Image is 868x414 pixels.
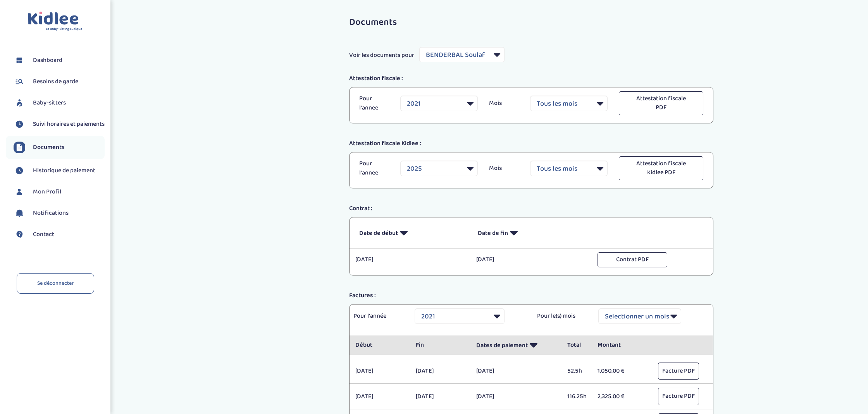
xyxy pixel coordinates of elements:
[14,207,105,219] a: Notifications
[343,139,719,148] div: Attestation fiscale Kidlee :
[33,209,69,218] span: Notifications
[33,187,61,197] span: Mon Profil
[33,230,54,239] span: Contact
[14,142,25,153] img: documents.svg
[33,56,62,65] span: Dashboard
[476,255,586,264] p: [DATE]
[355,340,404,350] p: Début
[658,363,699,380] button: Facture PDF
[359,223,466,242] p: Date de début
[658,392,699,400] a: Facture PDF
[14,229,105,240] a: Contact
[14,165,105,176] a: Historique de paiement
[14,165,25,176] img: suivihoraire.svg
[33,98,66,108] span: Baby-sitters
[416,340,465,350] p: Fin
[416,392,465,401] p: [DATE]
[355,255,465,264] p: [DATE]
[355,392,404,401] p: [DATE]
[359,94,389,113] p: Pour l'annee
[343,291,719,300] div: Factures :
[619,156,703,180] button: Attestation fiscale Kidlee PDF
[355,366,404,376] p: [DATE]
[619,91,703,115] button: Attestation fiscale PDF
[14,142,105,153] a: Documents
[14,55,25,66] img: dashboard.svg
[14,118,105,130] a: Suivi horaires et paiements
[619,164,703,172] a: Attestation fiscale Kidlee PDF
[14,186,105,198] a: Mon Profil
[349,51,414,60] span: Voir les documents pour
[567,392,586,401] p: 116.25h
[478,223,585,242] p: Date de fin
[349,17,713,27] h3: Documents
[14,76,25,87] img: besoin.svg
[33,120,105,129] span: Suivi horaires et paiements
[28,12,83,31] img: logo.svg
[14,76,105,87] a: Besoins de garde
[33,166,95,175] span: Historique de paiement
[353,311,403,321] p: Pour l'année
[14,229,25,240] img: contact.svg
[416,366,465,376] p: [DATE]
[619,99,703,107] a: Attestation fiscale PDF
[14,207,25,219] img: notification.svg
[567,340,586,350] p: Total
[537,311,587,321] p: Pour le(s) mois
[17,273,94,294] a: Se déconnecter
[567,366,586,376] p: 52.5h
[658,388,699,405] button: Facture PDF
[14,97,105,109] a: Baby-sitters
[343,74,719,83] div: Attestation fiscale :
[598,255,667,263] a: Contrat PDF
[658,366,699,375] a: Facture PDF
[476,392,556,401] p: [DATE]
[33,77,78,86] span: Besoins de garde
[14,55,105,66] a: Dashboard
[476,366,556,376] p: [DATE]
[14,97,25,109] img: babysitters.svg
[359,159,389,178] p: Pour l'annee
[33,143,65,152] span: Documents
[14,118,25,130] img: suivihoraire.svg
[489,164,518,173] p: Mois
[14,186,25,198] img: profil.svg
[476,335,556,354] p: Dates de paiement
[598,340,646,350] p: Montant
[489,99,518,108] p: Mois
[343,204,719,213] div: Contrat :
[598,366,646,376] p: 1,050.00 €
[598,252,667,267] button: Contrat PDF
[598,392,646,401] p: 2,325.00 €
